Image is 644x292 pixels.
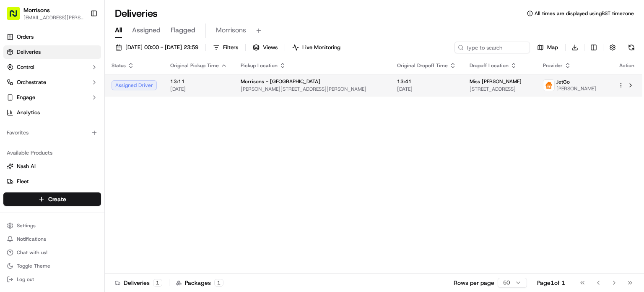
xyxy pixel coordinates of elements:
a: Deliveries [3,45,101,59]
span: Miss [PERSON_NAME] [470,78,522,85]
span: Filters [223,44,238,51]
a: 💻API Documentation [68,118,138,134]
span: [DATE] 00:00 - [DATE] 23:59 [125,44,198,51]
span: Assigned [132,25,161,35]
span: Dropoff Location [470,62,509,69]
span: Pickup Location [241,62,278,69]
div: 📗 [8,123,15,129]
span: Live Monitoring [302,44,340,51]
h1: Deliveries [115,7,158,20]
p: Rows per page [454,279,494,287]
img: justeat_logo.png [543,80,554,91]
a: Orders [3,30,101,44]
a: Powered byPylon [59,142,101,149]
span: Control [17,63,34,71]
span: JetGo [556,79,570,85]
img: 1736555255976-a54dd68f-1ca7-489b-9aae-adbdc363a1c4 [8,80,23,95]
button: Toggle Theme [3,260,101,272]
button: Control [3,61,101,74]
span: [DATE] [397,86,456,92]
div: Favorites [3,126,101,139]
div: Page 1 of 1 [537,279,565,287]
button: Views [249,42,281,53]
button: Filters [209,42,242,53]
div: 1 [153,279,162,287]
button: [DATE] 00:00 - [DATE] 23:59 [112,42,202,53]
span: Original Pickup Time [170,62,219,69]
button: Refresh [626,42,637,53]
p: Welcome 👋 [8,34,153,47]
button: Morrisons [23,6,50,14]
span: Original Dropoff Time [397,62,448,69]
span: 13:11 [170,78,227,85]
span: [PERSON_NAME][STREET_ADDRESS][PERSON_NAME] [241,86,384,92]
span: Toggle Theme [17,263,50,269]
span: Morrisons [216,25,246,35]
input: Type to search [454,42,530,53]
div: Packages [176,279,223,287]
button: Settings [3,220,101,231]
span: Knowledge Base [17,122,64,130]
span: Nash AI [17,163,36,170]
input: Got a question? Start typing here... [22,54,151,63]
span: Orders [17,33,34,41]
button: Start new chat [143,83,153,93]
button: Morrisons[EMAIL_ADDRESS][PERSON_NAME][DOMAIN_NAME] [3,3,87,24]
span: [PERSON_NAME] [556,85,596,92]
a: Fleet [7,178,98,185]
span: Status [112,62,126,69]
button: Notifications [3,233,101,245]
span: Create [48,195,66,203]
div: Deliveries [115,279,162,287]
button: Fleet [3,175,101,188]
span: Analytics [17,109,40,116]
span: Map [547,44,558,51]
div: Action [618,62,636,69]
span: Deliveries [17,48,41,56]
span: All times are displayed using BST timezone [535,10,634,17]
button: Engage [3,91,101,104]
span: Notifications [17,236,46,242]
button: Orchestrate [3,76,101,89]
span: Views [263,44,278,51]
span: API Documentation [79,122,135,130]
span: 13:41 [397,78,456,85]
span: Engage [17,94,35,101]
div: Start new chat [29,80,138,89]
span: Settings [17,222,36,229]
button: Create [3,192,101,206]
span: Chat with us! [17,249,47,256]
a: Analytics [3,106,101,119]
div: Available Products [3,146,101,160]
span: Log out [17,276,34,283]
span: Provider [543,62,563,69]
button: Log out [3,274,101,285]
img: Nash [8,8,25,25]
span: Flagged [171,25,195,35]
a: 📗Knowledge Base [5,118,68,134]
button: [EMAIL_ADDRESS][PERSON_NAME][DOMAIN_NAME] [23,14,83,21]
div: 1 [214,279,223,287]
button: Map [533,42,562,53]
span: [DATE] [170,86,227,92]
button: Nash AI [3,160,101,173]
span: Pylon [83,142,101,149]
button: Chat with us! [3,247,101,258]
button: Live Monitoring [288,42,344,53]
div: 💻 [71,123,78,129]
span: [STREET_ADDRESS] [470,86,530,92]
span: Morrisons - [GEOGRAPHIC_DATA] [241,78,320,85]
a: Nash AI [7,163,98,170]
div: We're available if you need us! [29,89,106,95]
span: Fleet [17,178,29,185]
span: Orchestrate [17,79,46,86]
span: All [115,25,122,35]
